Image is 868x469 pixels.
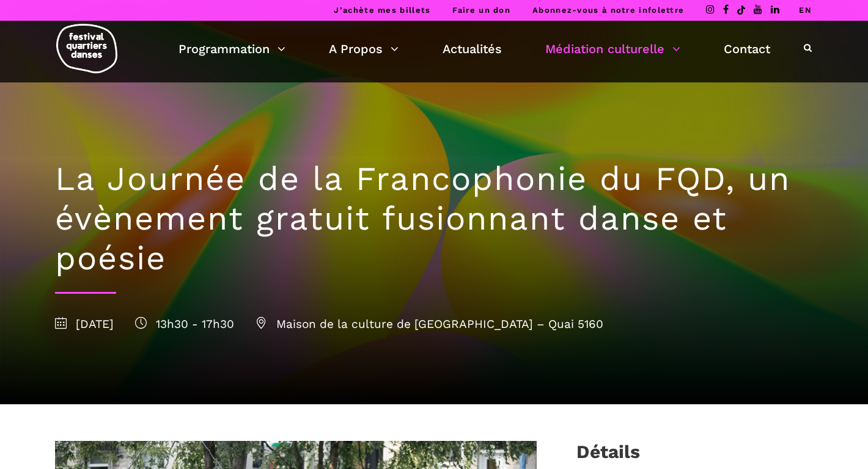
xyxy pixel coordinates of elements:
a: Programmation [178,38,285,59]
a: A Propos [329,38,399,59]
a: Actualités [443,38,502,59]
a: Médiation culturelle [545,38,680,59]
span: Maison de la culture de [GEOGRAPHIC_DATA] – Quai 5160 [256,317,603,331]
img: logo-fqd-med [56,24,117,73]
a: EN [799,5,812,15]
h1: La Journée de la Francophonie du FQD, un évènement gratuit fusionnant danse et poésie [55,159,813,278]
a: J’achète mes billets [334,5,430,15]
span: [DATE] [55,317,114,331]
a: Abonnez-vous à notre infolettre [532,5,684,15]
a: Faire un don [452,5,510,15]
span: 13h30 - 17h30 [135,317,234,331]
a: Contact [724,38,770,59]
